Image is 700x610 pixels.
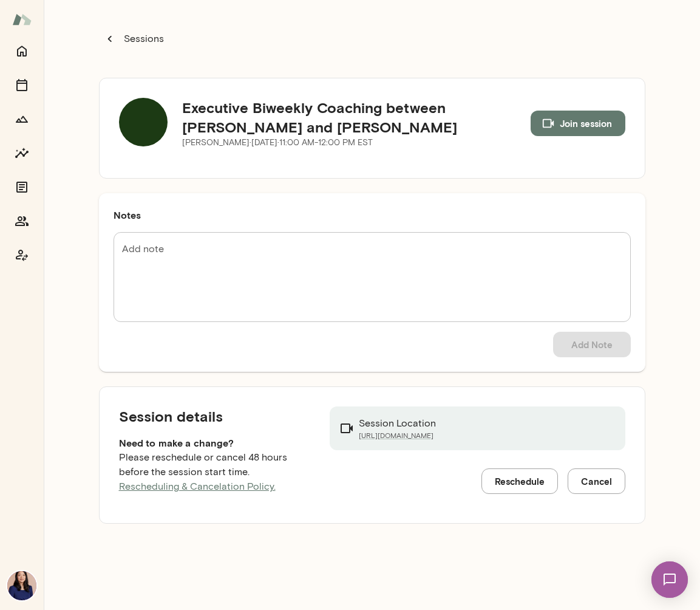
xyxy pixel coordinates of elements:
[182,137,531,149] p: [PERSON_NAME] · [DATE] · 11:00 AM-12:00 PM EST
[121,32,164,46] p: Sessions
[12,8,32,31] img: Mento
[99,27,171,51] button: Sessions
[119,436,311,450] h6: Need to make a change?
[119,98,168,146] img: Monica Chin
[568,468,625,494] button: Cancel
[10,39,34,63] button: Home
[114,208,631,222] h6: Notes
[10,209,34,233] button: Members
[10,73,34,97] button: Sessions
[531,111,625,136] button: Join session
[7,571,36,600] img: Leah Kim
[10,141,34,165] button: Insights
[10,107,34,131] button: Growth Plan
[119,406,311,426] h5: Session details
[10,175,34,199] button: Documents
[10,243,34,267] button: Coach app
[182,98,531,137] h5: Executive Biweekly Coaching between [PERSON_NAME] and [PERSON_NAME]
[359,431,436,440] a: [URL][DOMAIN_NAME]
[119,481,276,492] a: Rescheduling & Cancelation Policy.
[481,468,558,494] button: Reschedule
[119,450,311,494] p: Please reschedule or cancel 48 hours before the session start time.
[359,416,436,431] p: Session Location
